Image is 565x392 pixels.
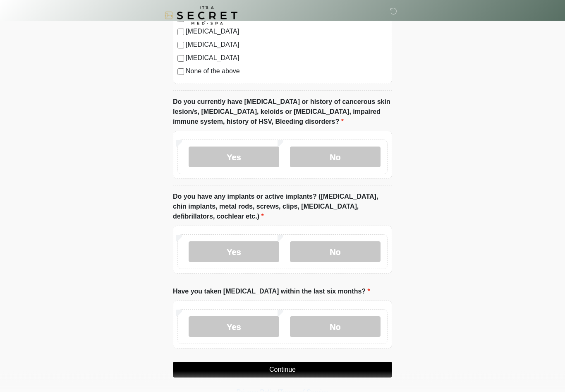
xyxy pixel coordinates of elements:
[173,287,370,297] label: Have you taken [MEDICAL_DATA] within the last six months?
[189,147,279,168] label: Yes
[177,55,184,62] input: [MEDICAL_DATA]
[189,242,279,262] label: Yes
[186,53,388,63] label: [MEDICAL_DATA]
[177,29,184,36] input: [MEDICAL_DATA]
[186,27,388,37] label: [MEDICAL_DATA]
[290,317,381,337] label: No
[177,42,184,49] input: [MEDICAL_DATA]
[186,40,388,50] label: [MEDICAL_DATA]
[290,242,381,262] label: No
[173,192,392,222] label: Do you have any implants or active implants? ([MEDICAL_DATA], chin implants, metal rods, screws, ...
[189,317,279,337] label: Yes
[290,147,381,168] label: No
[186,67,388,77] label: None of the above
[177,69,184,75] input: None of the above
[173,362,392,378] button: Continue
[173,97,392,127] label: Do you currently have [MEDICAL_DATA] or history of cancerous skin lesion/s, [MEDICAL_DATA], keloi...
[165,6,237,25] img: It's A Secret Med Spa Logo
